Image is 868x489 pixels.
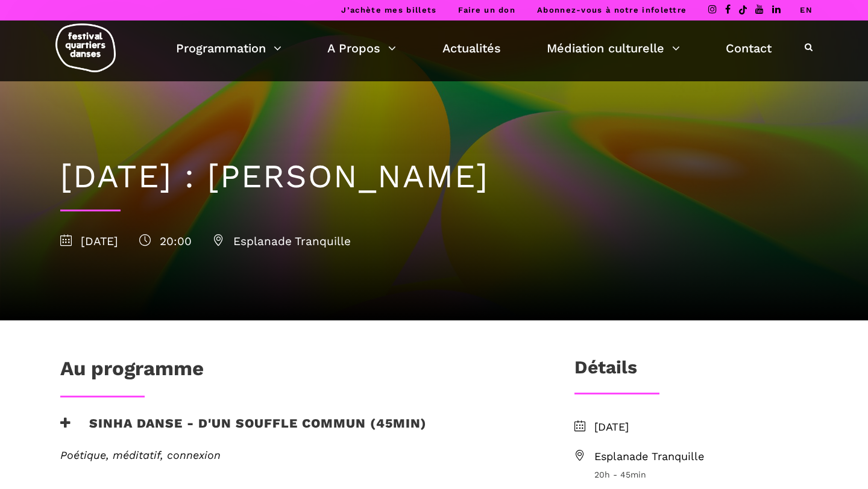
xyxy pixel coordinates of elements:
span: Esplanade Tranquille [594,448,808,466]
a: Faire un don [458,5,515,14]
h1: [DATE] : [PERSON_NAME] [60,157,808,196]
em: Poétique, méditatif, connexion [60,449,221,461]
span: [DATE] [594,419,808,436]
a: Abonnez-vous à notre infolettre [537,5,687,14]
a: J’achète mes billets [341,5,436,14]
a: EN [800,5,813,14]
a: A Propos [327,38,396,58]
span: 20h - 45min [594,468,808,481]
h1: Au programme [60,357,204,387]
a: Contact [726,38,772,58]
img: logo-fqd-med [55,23,116,72]
a: Actualités [442,38,501,58]
span: 20:00 [139,234,192,248]
a: Programmation [176,38,281,58]
a: Médiation culturelle [547,38,680,58]
h3: Sinha Danse - D'un souffle commun (45min) [60,416,427,446]
h3: Détails [574,357,637,387]
span: [DATE] [60,234,118,248]
span: Esplanade Tranquille [213,234,351,248]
